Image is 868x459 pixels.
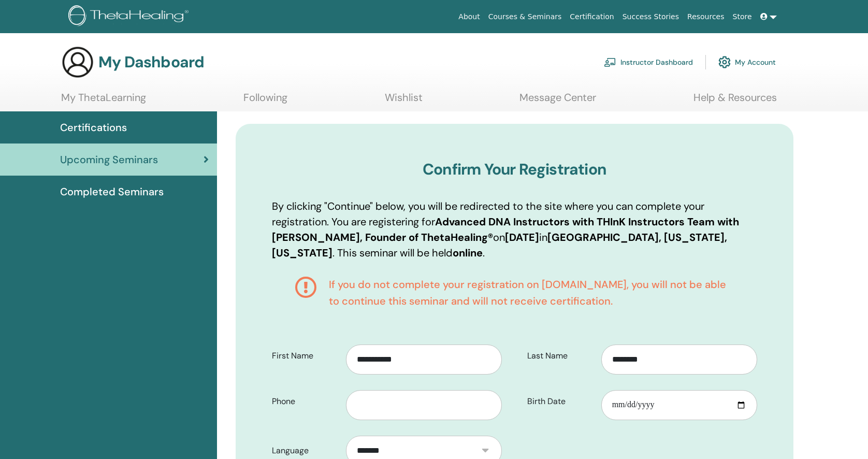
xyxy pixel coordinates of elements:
[519,392,601,411] label: Birth Date
[243,91,287,111] a: Following
[329,276,734,309] h4: If you do not complete your registration on [DOMAIN_NAME], you will not be able to continue this ...
[272,160,757,179] h3: Confirm Your Registration
[454,7,484,26] a: About
[718,51,776,74] a: My Account
[566,7,618,26] a: Certification
[693,91,777,111] a: Help & Resources
[60,184,164,199] span: Completed Seminars
[618,7,683,26] a: Success Stories
[60,152,158,167] span: Upcoming Seminars
[98,53,204,71] h3: My Dashboard
[385,91,423,111] a: Wishlist
[519,346,601,366] label: Last Name
[68,5,192,28] img: logo.png
[60,120,127,135] span: Certifications
[272,198,757,261] p: By clicking "Continue" below, you will be redirected to the site where you can complete your regi...
[729,7,756,26] a: Store
[604,51,693,74] a: Instructor Dashboard
[505,231,539,244] b: [DATE]
[264,346,346,366] label: First Name
[264,392,346,411] label: Phone
[453,246,483,260] b: online
[683,7,729,26] a: Resources
[484,7,566,26] a: Courses & Seminars
[61,46,94,79] img: generic-user-icon.jpg
[61,91,146,111] a: My ThetaLearning
[718,53,731,71] img: cog.svg
[272,215,739,244] b: Advanced DNA Instructors with THInK Instructors Team with [PERSON_NAME], Founder of ThetaHealing®
[604,58,616,67] img: chalkboard-teacher.svg
[519,91,596,111] a: Message Center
